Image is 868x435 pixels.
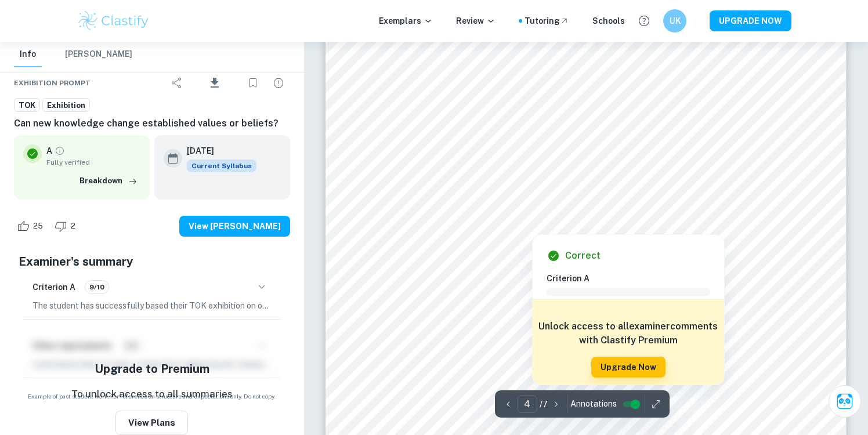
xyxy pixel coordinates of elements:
[95,360,209,378] h5: Upgrade to Premium
[525,14,569,27] a: Tutoring
[32,299,272,312] p: The student has successfully based their TOK exhibition on one of the 35 prompts released by the ...
[14,98,40,113] a: TOK
[829,385,861,418] button: Ask Clai
[456,14,496,27] p: Review
[77,9,150,32] img: Clastify logo
[241,71,265,95] div: Bookmark
[540,398,548,411] p: / 7
[19,253,285,270] h5: Examiner's summary
[267,71,290,95] div: Report issue
[14,117,290,130] h6: Can new knowledge change established values or beliefs?
[592,14,625,27] a: Schools
[547,272,719,285] h6: Criterion A
[14,217,49,235] div: Like
[379,14,433,27] p: Exemplars
[538,320,718,347] h6: Unlock access to all examiner comments with Clastify Premium
[187,144,247,157] h6: [DATE]
[14,78,91,88] span: Exhibition Prompt
[55,146,65,156] a: Grade fully verified
[64,220,82,232] span: 2
[52,217,82,235] div: Dislike
[187,159,256,172] span: Current Syllabus
[85,282,108,292] span: 9/10
[15,100,39,111] span: TOK
[71,387,233,402] p: To unlock access to all summaries
[565,249,601,263] h6: Correct
[14,392,290,401] span: Example of past student work. For reference on structure and expectations only. Do not copy.
[115,411,188,435] button: View Plans
[65,42,132,67] button: [PERSON_NAME]
[27,220,49,232] span: 25
[668,14,682,27] h6: UK
[46,157,140,168] span: Fully verified
[42,98,90,113] a: Exhibition
[165,71,189,95] div: Share
[187,159,256,172] div: This exemplar is based on the current syllabus. Feel free to refer to it for inspiration/ideas wh...
[43,100,89,111] span: Exhibition
[179,216,290,237] button: View [PERSON_NAME]
[191,68,239,98] div: Download
[710,10,791,31] button: UPGRADE NOW
[570,398,617,410] span: Annotations
[46,144,52,157] p: A
[591,357,666,378] button: Upgrade Now
[663,9,686,32] button: UK
[634,11,654,31] button: Help and Feedback
[14,42,42,67] button: Info
[32,281,75,293] h6: Criterion A
[77,172,140,190] button: Breakdown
